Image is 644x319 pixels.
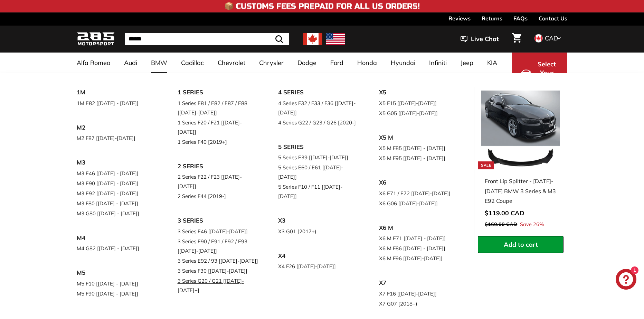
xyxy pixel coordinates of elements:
a: 3 Series G20 / G21 [[DATE]-[DATE]+] [178,276,259,295]
a: X4 F26 [[DATE]-[DATE]] [278,261,360,271]
a: 4 Series G22 / G23 / G26 [2020-] [278,118,360,128]
a: 1 Series F40 [2019+] [178,137,259,147]
a: M3 E92 [[DATE] - [DATE]] [77,188,158,198]
a: Reviews [448,12,471,24]
a: 1 Series E81 / E82 / E87 / E88 [[DATE]-[DATE]] [178,98,259,118]
a: 5 Series E39 [[DATE]-[DATE]] [278,152,360,162]
a: M5 F90 [[DATE] - [DATE]] [77,289,158,299]
a: 1M [77,87,158,98]
a: KIA [480,53,504,73]
a: 5 Series F10 / F11 [[DATE]-[DATE]] [278,182,360,201]
a: M2 F87 [[DATE]-[DATE]] [77,133,158,143]
a: M3 E46 [[DATE] - [DATE]] [77,168,158,178]
input: Search [125,33,289,45]
h4: 📦 Customs Fees Prepaid for All US Orders! [224,2,420,10]
a: X6 M E71 [[DATE] - [DATE]] [379,233,461,243]
a: X3 G01 [2017+) [278,226,360,236]
a: 2 Series F44 [2019-] [178,191,259,201]
a: 3 Series E92 / 93 [[DATE]-[DATE]] [178,256,259,266]
a: Ford [323,53,350,73]
a: FAQs [513,12,528,24]
a: Contact Us [539,12,567,24]
a: M3 E90 [[DATE] - [DATE]] [77,178,158,188]
a: 2 Series F22 / F23 [[DATE]-[DATE]] [178,172,259,191]
a: Honda [350,53,384,73]
a: M4 G82 [[DATE] - [DATE]] [77,243,158,253]
a: X6 M F86 [[DATE] - [DATE]] [379,243,461,253]
a: M3 G80 [[DATE] - [DATE]] [77,208,158,218]
a: 1 Series F20 / F21 [[DATE]-[DATE]] [178,118,259,137]
a: M3 F80 [[DATE] - [DATE]] [77,198,158,208]
a: X7 [379,277,461,289]
a: Chrysler [252,53,291,73]
a: 5 SERIES [278,141,360,153]
a: X5 M F95 [[DATE] - [DATE]] [379,153,461,163]
a: 1 SERIES [178,87,259,98]
button: Live Chat [452,30,508,48]
a: Cart [508,27,525,51]
div: Sale [478,161,494,169]
a: X6 G06 [[DATE]-[DATE]] [379,198,461,208]
a: Returns [482,12,502,24]
a: Chevrolet [211,53,252,73]
inbox-online-store-chat: Shopify online store chat [614,269,638,291]
a: X5 F15 [[DATE]-[DATE]] [379,98,461,108]
a: X7 G07 [2018+) [379,299,461,309]
a: X5 [379,87,461,98]
a: 3 Series F30 [[DATE]-[DATE]] [178,266,259,276]
a: Audi [117,53,144,73]
a: 5 Series E60 / E61 [[DATE]-[DATE]] [278,162,360,182]
a: X4 [278,250,360,262]
a: X6 [379,177,461,188]
a: 3 SERIES [178,215,259,226]
a: Sale Front Lip Splitter - [DATE]-[DATE] BMW 3 Series & M3 E92 Coupe Save 26% [478,87,563,236]
span: Save 26% [520,220,544,229]
a: M4 [77,232,158,244]
div: Front Lip Splitter - [DATE]-[DATE] BMW 3 Series & M3 E92 Coupe [485,176,557,206]
a: 3 Series E90 / E91 / E92 / E93 [[DATE]-[DATE]] [178,236,259,256]
a: X3 [278,215,360,226]
button: Add to cart [478,236,563,253]
span: Live Chat [471,35,499,44]
a: X6 M F96 [[DATE]-[DATE]] [379,253,461,263]
span: Add to cart [504,241,538,248]
a: X6 E71 / E72 [[DATE]-[DATE]] [379,188,461,198]
a: M3 [77,157,158,168]
a: BMW [144,53,174,73]
a: X5 M F85 [[DATE] - [DATE]] [379,143,461,153]
a: X7 F16 [[DATE]-[DATE]] [379,289,461,299]
a: Dodge [291,53,323,73]
a: M5 F10 [[DATE] - [DATE]] [77,279,158,289]
span: Select Your Vehicle [535,60,558,86]
a: 4 SERIES [278,87,360,98]
a: X5 G05 [[DATE]-[DATE]] [379,108,461,118]
a: Cadillac [174,53,211,73]
a: 4 Series F32 / F33 / F36 [[DATE]-[DATE]] [278,98,360,118]
a: Jeep [454,53,480,73]
a: Infiniti [422,53,454,73]
a: Hyundai [384,53,422,73]
span: CAD [545,34,558,42]
a: Alfa Romeo [70,53,117,73]
a: 2 SERIES [178,161,259,172]
a: M2 [77,122,158,133]
a: X6 M [379,222,461,234]
a: M5 [77,267,158,279]
span: $119.00 CAD [485,209,524,217]
img: Logo_285_Motorsport_areodynamics_components [77,31,115,47]
span: $160.00 CAD [485,221,517,227]
a: 3 Series E46 [[DATE]-[DATE]] [178,226,259,236]
a: X5 M [379,132,461,143]
a: 1M E82 [[DATE] - [DATE]] [77,98,158,108]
